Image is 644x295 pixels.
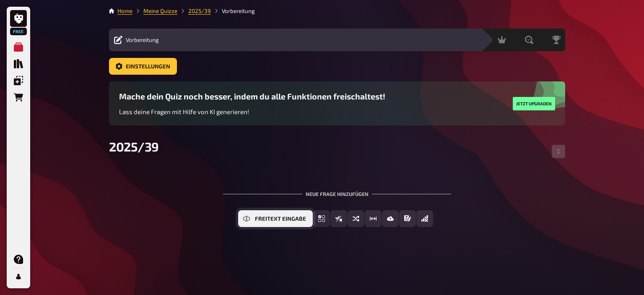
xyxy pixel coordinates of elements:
span: 2025/39 [109,139,159,154]
button: Bild-Antwort [382,210,399,227]
button: Prosa (Langtext) [399,210,416,227]
button: Sortierfrage [348,210,364,227]
span: Freitext Eingabe [255,216,306,222]
button: Offline Frage [416,210,433,227]
button: Reihenfolge anpassen [552,145,565,158]
button: Wahr / Falsch [330,210,347,227]
button: Freitext Eingabe [238,210,313,227]
button: Einstellungen [109,58,177,75]
h3: Mache dein Quiz noch besser, indem du alle Funktionen freischaltest! [119,91,385,101]
a: Meine Quizze [143,8,177,14]
span: Vorbereitung [126,37,159,43]
li: Home [117,7,132,15]
button: Schätzfrage [365,210,382,227]
a: 2025/39 [188,8,211,14]
span: Lass deine Fragen mit Hilfe von KI generieren! [119,108,249,115]
button: Einfachauswahl [313,210,330,227]
span: Einstellungen [126,64,170,70]
span: Free [11,29,26,34]
a: Home [117,8,132,14]
li: 2025/39 [177,7,211,15]
div: Neue Frage hinzufügen [223,178,451,204]
li: Vorbereitung [211,7,255,15]
button: Jetzt upgraden [513,97,555,110]
li: Meine Quizze [132,7,177,15]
